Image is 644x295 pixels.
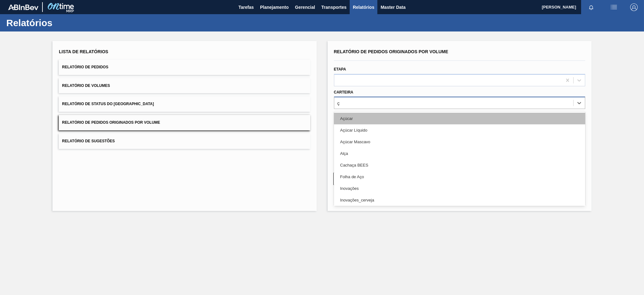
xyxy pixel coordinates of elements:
h1: Relatórios [6,19,118,26]
div: Açúcar Mascavo [334,136,585,148]
div: Inovações [334,183,585,194]
span: Relatório de Pedidos Originados por Volume [334,49,448,54]
button: Relatório de Pedidos [59,60,310,75]
div: Açúcar Líquido [334,124,585,136]
img: TNhmsLtSVTkK8tSr43FrP2fwEKptu5GPRR3wAAAABJRU5ErkJggg== [8,4,38,10]
span: Relatório de Pedidos [62,65,108,69]
span: Tarefas [238,3,254,11]
button: Relatório de Status do [GEOGRAPHIC_DATA] [59,96,310,112]
span: Relatório de Pedidos Originados por Volume [62,120,160,125]
label: Etapa [334,67,346,71]
div: Açúcar [334,113,585,124]
img: Logout [630,3,638,11]
img: userActions [610,3,618,11]
span: Transportes [321,3,347,11]
span: Lista de Relatórios [59,49,108,54]
span: Relatórios [353,3,374,11]
span: Planejamento [260,3,289,11]
button: Relatório de Pedidos Originados por Volume [59,115,310,130]
span: Master Data [380,3,405,11]
span: Relatório de Volumes [62,83,110,88]
span: Relatório de Sugestões [62,139,115,143]
button: Limpar [333,173,457,185]
button: Relatório de Sugestões [59,133,310,149]
span: Relatório de Status do [GEOGRAPHIC_DATA] [62,102,154,106]
button: Notificações [581,3,601,12]
div: Inovações_cerveja [334,194,585,206]
div: Folha de Aço [334,171,585,183]
div: Cachaça BEES [334,159,585,171]
button: Relatório de Volumes [59,78,310,94]
span: Gerencial [295,3,315,11]
label: Carteira [334,90,353,94]
div: Alça [334,148,585,159]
